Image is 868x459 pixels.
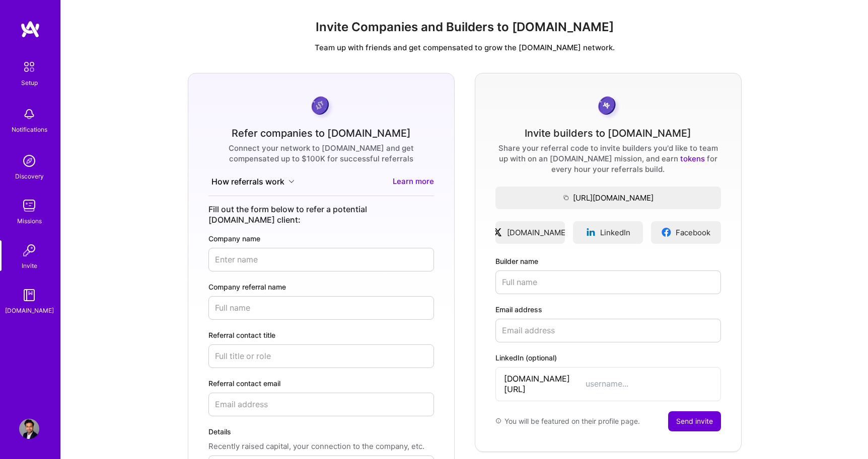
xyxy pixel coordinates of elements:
a: tokens [680,154,705,163]
h1: Invite Companies and Builders to [DOMAIN_NAME] [69,20,860,35]
img: discovery [19,151,39,171]
a: User Avatar [17,419,42,439]
div: Invite builders to [DOMAIN_NAME] [525,128,691,139]
img: purpleCoin [308,94,334,120]
a: Learn more [393,176,434,188]
div: Fill out the form below to refer a potential [DOMAIN_NAME] client: [208,204,434,225]
span: [DOMAIN_NAME][URL] [504,374,586,395]
a: [DOMAIN_NAME] [495,221,565,244]
div: Missions [17,216,42,226]
input: Enter name [208,248,434,271]
img: bell [19,104,39,124]
span: LinkedIn [600,227,630,238]
p: Team up with friends and get compensated to grow the [DOMAIN_NAME] network. [69,42,860,53]
input: Email address [495,319,721,342]
img: User Avatar [19,419,39,439]
label: Referral contact title [208,330,434,340]
div: Setup [21,77,38,88]
label: LinkedIn (optional) [495,352,721,363]
input: Full name [208,296,434,320]
input: Full name [495,270,721,294]
button: How referrals work [208,176,298,188]
div: Invite [22,260,37,271]
img: guide book [19,285,39,305]
div: Refer companies to [DOMAIN_NAME] [232,128,411,139]
div: Notifications [12,124,47,135]
img: teamwork [19,196,39,216]
a: Facebook [651,221,721,244]
span: [DOMAIN_NAME] [507,227,568,238]
img: setup [19,56,40,77]
input: Email address [208,393,434,416]
label: Builder name [495,256,721,266]
label: Referral contact email [208,378,434,389]
button: Send invite [668,411,721,431]
button: [URL][DOMAIN_NAME] [495,187,721,209]
div: Connect your network to [DOMAIN_NAME] and get compensated up to $100K for successful referrals [208,143,434,164]
img: logo [20,20,40,38]
span: Facebook [676,227,710,238]
img: xLogo [492,227,503,237]
p: Recently raised capital, your connection to the company, etc. [208,441,434,451]
div: Discovery [15,171,44,181]
label: Email address [495,304,721,315]
div: Share your referral code to invite builders you'd like to team up with on an [DOMAIN_NAME] missio... [495,143,721,174]
input: username... [586,379,712,389]
div: You will be featured on their profile page. [495,411,640,431]
input: Full title or role [208,344,434,368]
label: Company name [208,233,434,244]
img: grayCoin [595,94,621,120]
span: [URL][DOMAIN_NAME] [495,193,721,203]
img: linkedinLogo [586,227,596,237]
label: Company referral name [208,282,434,292]
img: facebookLogo [661,227,672,237]
div: [DOMAIN_NAME] [5,305,54,316]
img: Invite [19,240,39,260]
label: Details [208,426,434,437]
a: LinkedIn [573,221,643,244]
